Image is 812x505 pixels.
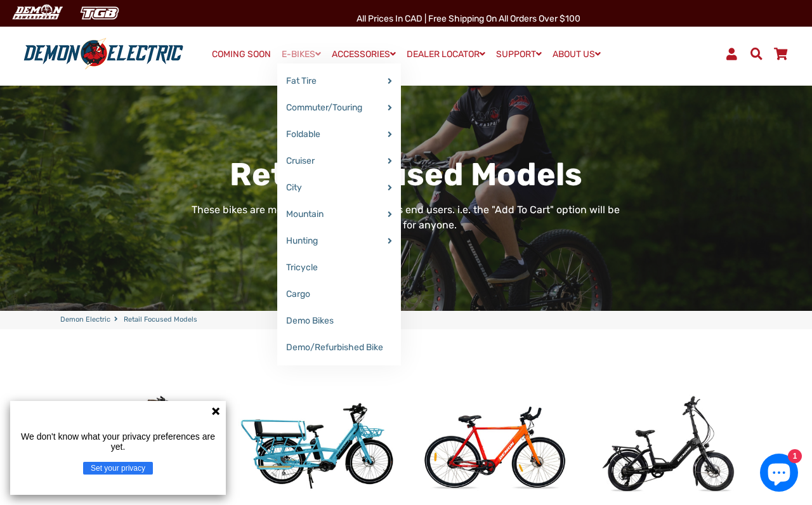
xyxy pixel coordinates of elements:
a: Demo/Refurbished Bike [277,334,401,361]
img: Demon Electric [6,3,67,23]
span: Retail Focused Models [124,315,197,325]
a: Foldable [277,121,401,148]
a: DEALER LOCATOR [402,45,490,63]
a: ACCESSORIES [327,45,400,63]
a: SUPPORT [492,45,546,63]
img: Demon Electric logo [19,37,188,70]
a: Demon Electric [60,315,110,325]
h1: Retail Focused Models [179,155,634,193]
a: Fat Tire [277,68,401,95]
a: COMING SOON [207,46,275,63]
a: Cruiser [277,148,401,174]
button: Set your privacy [83,462,153,475]
a: ABOUT US [548,45,605,63]
a: City [277,174,401,201]
a: Mountain [277,201,401,228]
a: Cargo [277,281,401,308]
a: Commuter/Touring [277,95,401,121]
span: All Prices in CAD | Free shipping on all orders over $100 [357,13,580,24]
a: Demo Bikes [277,308,401,334]
a: Tricycle [277,254,401,281]
img: TGB Canada [74,3,126,23]
a: Hunting [277,228,401,254]
a: E-BIKES [277,45,325,63]
p: We don't know what your privacy preferences are yet. [15,431,221,452]
p: These bikes are ment to be directed towards end users. i.e. the "Add To Cart" option will be avai... [179,202,634,233]
inbox-online-store-chat: Shopify online store chat [756,454,802,495]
